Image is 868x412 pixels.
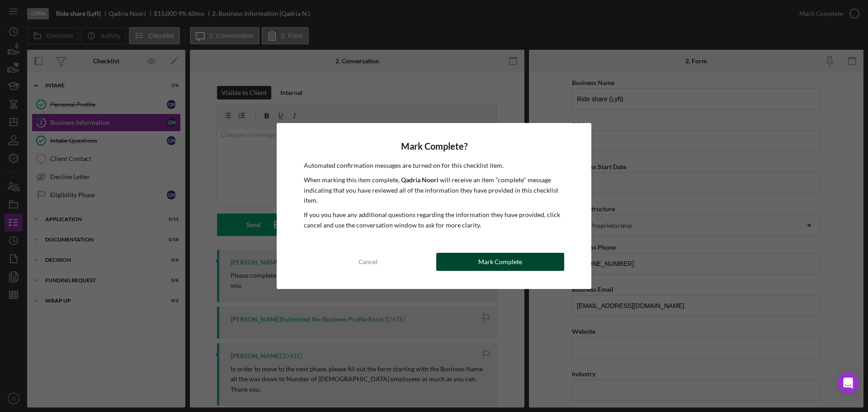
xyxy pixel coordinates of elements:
[304,253,432,271] button: Cancel
[478,253,522,271] div: Mark Complete
[837,372,859,394] div: Open Intercom Messenger
[401,176,439,184] b: Qadria Noori
[436,253,564,271] button: Mark Complete
[359,253,377,271] div: Cancel
[304,141,564,152] h4: Mark Complete?
[304,161,564,170] p: Automated confirmation messages are turned on for this checklist item.
[304,175,564,205] p: When marking this item complete, will receive an item "complete" message indicating that you have...
[304,210,564,230] p: If you you have any additional questions regarding the information they have provided, click canc...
